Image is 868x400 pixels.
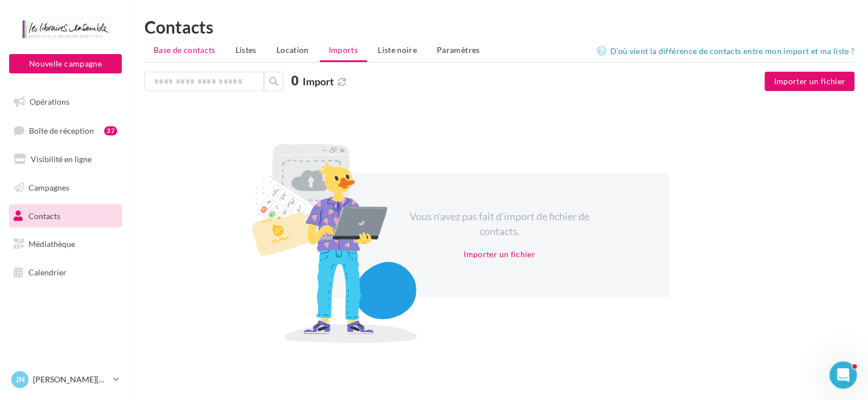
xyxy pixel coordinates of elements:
a: D'où vient la différence de contacts entre mon import et ma liste ? [597,44,854,58]
span: Listes [235,45,257,55]
div: 37 [104,126,117,135]
a: Boîte de réception37 [7,118,124,143]
a: Visibilité en ligne [7,147,124,171]
button: Importer un fichier [459,248,540,261]
span: Base de contacts [154,45,216,55]
a: JN [PERSON_NAME][DATE] [9,369,122,390]
button: Nouvelle campagne [9,54,122,73]
span: Import [303,75,334,88]
span: Boîte de réception [29,125,94,135]
span: Campagnes [28,183,69,192]
span: Visibilité en ligne [31,154,92,164]
span: Calendrier [28,267,67,277]
a: Opérations [7,90,124,114]
iframe: Intercom live chat [829,361,857,389]
a: Contacts [7,204,124,228]
span: 0 [291,75,299,87]
span: Contacts [28,211,60,220]
button: Importer un fichier [764,72,854,91]
span: Paramètres [437,45,480,55]
div: Vous n'avez pas fait d'import de fichier de contacts. [402,209,597,238]
p: [PERSON_NAME][DATE] [33,374,109,385]
span: JN [15,374,25,385]
span: Opérations [30,97,69,106]
a: Médiathèque [7,232,124,256]
a: Calendrier [7,261,124,284]
h1: Contacts [144,18,854,35]
span: Médiathèque [28,239,75,249]
a: Campagnes [7,176,124,200]
span: Location [276,45,309,55]
span: Liste noire [378,45,417,55]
